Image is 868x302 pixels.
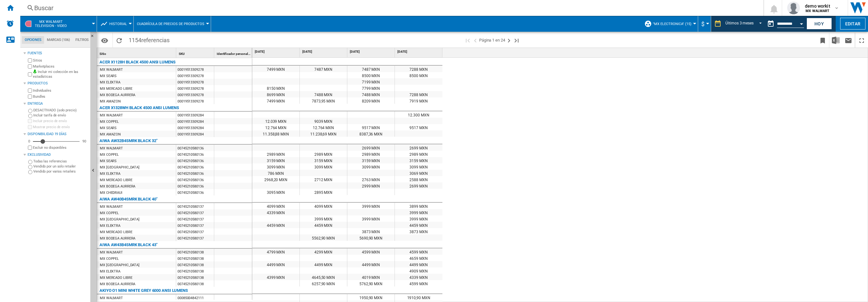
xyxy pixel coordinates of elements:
[33,64,88,69] label: Marketplaces
[100,256,119,262] div: MX COPPEL
[33,69,88,79] label: Incluir mi colección en las estadísticas
[252,189,299,195] div: 3095 MXN
[100,73,117,79] div: MX SEARS
[840,18,865,30] button: Editar
[176,261,214,268] div: 00745210580138
[176,209,214,216] div: 00745210580137
[100,112,123,119] div: MX WALMART
[100,98,121,105] div: MX AMAZON
[397,49,441,54] span: [DATE]
[98,48,176,58] div: Sort None
[300,176,347,182] div: 2712 MXN
[395,151,442,157] div: 2989 MXN
[395,176,442,182] div: 2588 MXN
[100,67,123,73] div: MX WALMART
[302,49,346,54] span: [DATE]
[100,223,120,229] div: MX ELEKTRA
[33,94,88,99] label: Bundles
[100,164,139,171] div: MX [GEOGRAPHIC_DATA]
[395,163,442,170] div: 3099 MXN
[33,113,88,118] label: Incluir tarifa de envío
[347,97,395,104] div: 8209 MXN
[347,163,395,170] div: 3099 MXN
[28,114,32,118] input: Incluir tarifa de envío
[176,124,214,131] div: 00019513309284
[796,17,807,29] button: Open calendar
[28,165,32,169] input: Vendido por un solo retailer
[395,228,442,234] div: 3873 MXN
[100,52,106,56] span: Sitio
[176,222,214,228] div: 00745210580137
[395,215,442,222] div: 3999 MXN
[395,274,442,280] div: 4339 MXN
[347,228,395,234] div: 3873 MXN
[113,33,125,48] button: Recargar
[252,157,299,163] div: 3159 MXN
[347,66,395,72] div: 7487 MXN
[254,48,299,56] div: [DATE]
[100,16,130,32] div: Historial
[28,170,32,174] input: Vendido por varios retailers
[252,222,299,228] div: 4459 MXN
[395,280,442,286] div: 4599 MXN
[35,16,73,32] button: MX WALMARTTelevision - video
[347,182,395,189] div: 2999 MXN
[176,145,214,151] div: 00745210580136
[395,97,442,104] div: 7919 MXN
[395,203,442,209] div: 3899 MXN
[725,21,754,25] div: Últimos 3 meses
[34,3,747,12] div: Buscar
[177,48,214,58] div: SKU Sort None
[300,280,347,286] div: 6257,90 MXN
[300,203,347,209] div: 4099 MXN
[100,152,119,158] div: MX COPPEL
[787,2,800,14] img: profile.jpg
[28,95,32,99] input: Bundles
[395,72,442,78] div: 8500 MXN
[252,85,299,91] div: 8150 MXN
[100,275,132,281] div: MX MERCADO LIBRE
[100,86,132,92] div: MX MERCADO LIBRE
[27,139,32,144] div: 0
[842,33,855,48] button: Enviar este reporte por correo electrónico
[28,89,32,93] input: Individuales
[177,48,214,58] div: Sort None
[176,170,214,176] div: 00745210580136
[252,151,299,157] div: 2989 MXN
[725,19,764,29] md-select: REPORTS.WIZARD.STEPS.REPORT.STEPS.REPORT_OPTIONS.PERIOD: Últimos 3 meses
[28,132,88,137] div: Disponibilidad 19 Días
[829,33,842,48] button: Descargar en Excel
[176,85,214,91] div: 00019513309278
[176,203,214,209] div: 00745210580137
[28,64,32,69] input: Marketplaces
[395,157,442,163] div: 3159 MXN
[100,281,135,287] div: MX BODEGA AURRERA
[109,22,127,26] span: Historial
[100,171,120,177] div: MX ELEKTRA
[395,267,442,274] div: 4909 MXN
[100,131,121,138] div: MX AMAZON
[176,66,214,72] div: 00019513309278
[252,248,299,255] div: 4799 MXN
[100,268,120,275] div: MX ELEKTRA
[33,108,88,113] label: DESACTIVADO (solo precio)
[252,261,299,267] div: 4499 MXN
[300,66,347,72] div: 7487 MXN
[396,48,442,56] div: [DATE]
[395,255,442,261] div: 4659 MXN
[300,261,347,267] div: 4499 MXN
[395,222,442,228] div: 4459 MXN
[347,176,395,182] div: 2763 MXN
[176,294,214,301] div: 00085004842111
[252,203,299,209] div: 4099 MXN
[176,72,214,79] div: 00019513309278
[176,98,214,104] div: 00019513309278
[98,35,111,46] button: Opciones
[395,294,442,300] div: 1910,90 MXN
[137,16,208,32] button: Cuadrícula de precios de productos
[28,119,32,123] input: Incluir precio de envío
[90,32,98,43] button: Ocultar
[395,182,442,189] div: 2699 MXN
[347,248,395,255] div: 4599 MXN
